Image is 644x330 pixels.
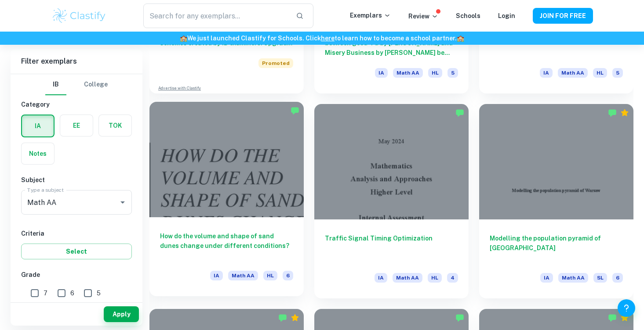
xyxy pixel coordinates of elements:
[447,273,458,283] span: 4
[228,271,258,280] span: Math AA
[608,108,617,117] img: Marked
[22,115,54,136] button: IA
[448,68,458,78] span: 5
[21,244,132,259] button: Select
[70,288,74,298] span: 6
[22,143,54,164] button: Notes
[21,270,132,280] h6: Grade
[51,7,107,25] img: Clastify logo
[45,74,108,95] div: Filter type choice
[2,33,642,43] h6: We just launched Clastify for Schools. Click to learn how to become a school partner.
[540,68,553,78] span: IA
[143,4,288,28] input: Search for any exemplars...
[593,68,607,78] span: HL
[612,273,623,283] span: 6
[160,231,293,260] h6: How do the volume and shape of sand dunes change under different conditions?
[558,273,588,283] span: Math AA
[498,12,515,19] a: Login
[325,233,458,262] h6: Traffic Signal Timing Optimization
[393,68,423,78] span: Math AA
[393,273,422,283] span: Math AA
[540,273,553,283] span: IA
[455,313,464,322] img: Marked
[457,35,464,42] span: 🏫
[158,85,201,91] a: Advertise with Clastify
[291,106,299,115] img: Marked
[593,273,607,283] span: SL
[375,273,387,283] span: IA
[21,229,132,238] h6: Criteria
[21,100,132,109] h6: Category
[283,271,293,280] span: 6
[11,49,142,74] h6: Filter exemplars
[291,313,299,322] div: Premium
[321,35,335,42] a: here
[21,175,132,185] h6: Subject
[620,313,629,322] div: Premium
[428,273,442,283] span: HL
[428,68,442,78] span: HL
[533,8,593,24] button: JOIN FOR FREE
[84,74,108,95] button: College
[314,104,469,298] a: Traffic Signal Timing OptimizationIAMath AAHL4
[149,104,304,298] a: How do the volume and shape of sand dunes change under different conditions?IAMath AAHL6
[408,11,438,21] p: Review
[350,11,391,20] p: Exemplars
[27,186,64,194] label: Type a subject
[60,115,93,136] button: EE
[558,68,588,78] span: Math AA
[45,74,66,95] button: IB
[258,58,293,68] span: Promoted
[44,288,47,298] span: 7
[612,68,623,78] span: 5
[116,196,129,208] button: Open
[620,108,629,117] div: Premium
[104,306,139,322] button: Apply
[97,288,101,298] span: 5
[618,299,635,317] button: Help and Feedback
[455,108,464,117] img: Marked
[456,12,480,19] a: Schools
[180,35,187,42] span: 🏫
[278,313,287,322] img: Marked
[263,271,277,280] span: HL
[490,233,623,262] h6: Modelling the population pyramid of [GEOGRAPHIC_DATA]
[608,313,617,322] img: Marked
[99,115,131,136] button: TOK
[210,271,223,280] span: IA
[479,104,633,298] a: Modelling the population pyramid of [GEOGRAPHIC_DATA]IAMath AASL6
[375,68,388,78] span: IA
